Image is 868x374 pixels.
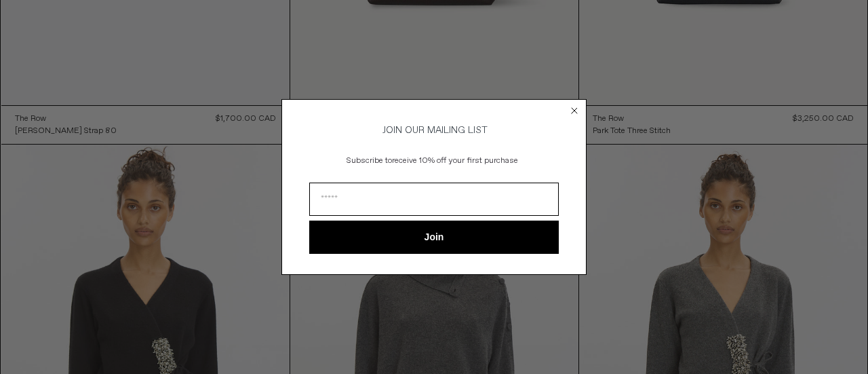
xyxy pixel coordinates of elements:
[309,221,559,254] button: Join
[309,183,559,216] input: Email
[347,155,392,166] span: Subscribe to
[380,124,488,136] span: JOIN OUR MAILING LIST
[392,155,518,166] span: receive 10% off your first purchase
[568,104,581,117] button: Close dialog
